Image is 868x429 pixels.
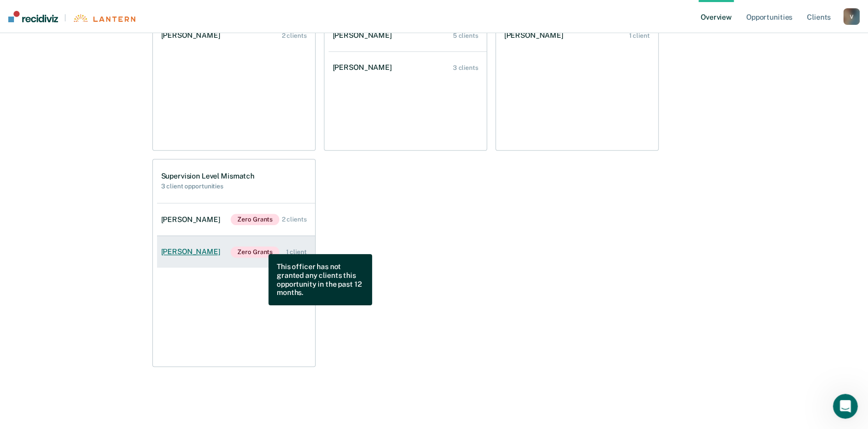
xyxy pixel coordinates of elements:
button: V [843,8,860,25]
a: [PERSON_NAME] 1 client [500,21,658,50]
a: [PERSON_NAME] 5 clients [329,21,487,50]
div: 1 client [629,32,649,39]
div: 3 clients [453,64,478,71]
h2: 3 client opportunities [161,183,254,190]
div: [PERSON_NAME] [161,31,224,40]
div: 2 clients [282,216,307,223]
div: [PERSON_NAME] [504,31,567,40]
img: Recidiviz [8,11,58,22]
img: Lantern [73,14,135,22]
div: [PERSON_NAME] [161,215,224,224]
a: | [8,11,135,22]
div: 5 clients [453,32,478,39]
a: [PERSON_NAME] 2 clients [157,21,315,50]
div: [PERSON_NAME] [333,31,396,40]
span: | [58,13,73,22]
div: 2 clients [282,32,307,39]
h1: Supervision Level Mismatch [161,172,254,181]
a: [PERSON_NAME]Zero Grants 1 client [157,236,315,268]
iframe: Intercom live chat [833,394,858,419]
span: Zero Grants [231,246,279,258]
div: 1 client [286,248,306,256]
div: [PERSON_NAME] [333,63,396,72]
span: Zero Grants [231,214,279,225]
div: [PERSON_NAME] [161,247,224,256]
a: [PERSON_NAME] 3 clients [329,53,487,82]
a: [PERSON_NAME]Zero Grants 2 clients [157,203,315,235]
